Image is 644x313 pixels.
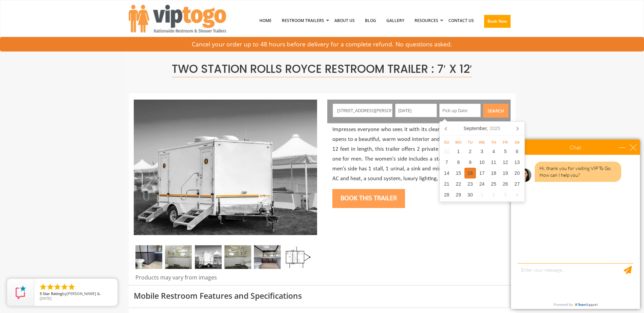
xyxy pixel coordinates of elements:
[488,179,500,189] div: 25
[511,140,523,145] div: Sa
[453,179,464,189] div: 22
[381,3,409,38] a: Gallery
[499,140,511,145] div: Fr
[332,125,505,184] p: Impresses everyone who sees it with its clean, simple white exterior that opens to a beautiful, w...
[224,245,251,269] img: Gel 2 station 03
[490,125,500,132] i: 2025
[464,140,476,145] div: Tu
[453,146,464,157] div: 1
[254,245,281,269] img: A close view of inside of a station with a stall, mirror and cabinets
[441,189,453,200] div: 28
[53,283,61,291] li: 
[488,140,500,145] div: Th
[511,179,523,189] div: 27
[439,104,481,117] input: Pick up Date
[488,157,500,168] div: 11
[134,100,317,235] img: Side view of two station restroom trailer with separate doors for males and females
[254,3,277,38] a: Home
[43,291,62,296] span: Star Rating
[461,123,503,134] div: September,
[464,157,476,168] div: 9
[395,104,437,117] input: Delivery Date
[453,140,464,145] div: Mo
[476,179,488,189] div: 24
[14,286,27,299] img: Review Rating
[195,245,222,269] img: A mini restroom trailer with two separate stations and separate doors for males and females
[441,140,453,145] div: Su
[68,283,76,291] li: 
[484,15,511,28] button: Book Now
[441,168,453,179] div: 14
[329,3,360,38] a: About Us
[453,168,464,179] div: 15
[464,146,476,157] div: 2
[441,157,453,168] div: 7
[476,146,488,157] div: 3
[464,179,476,189] div: 23
[67,291,101,296] span: [PERSON_NAME] &.
[511,189,523,200] div: 4
[135,245,162,269] img: A close view of inside of a station with a stall, mirror and cabinets
[488,189,500,200] div: 2
[476,189,488,200] div: 1
[511,168,523,179] div: 20
[284,245,311,269] img: Floor Plan of 2 station restroom with sink and toilet
[453,157,464,168] div: 8
[277,3,329,38] a: Restroom Trailers
[441,179,453,189] div: 21
[40,292,112,296] span: by
[499,146,511,157] div: 5
[441,146,453,157] div: 31
[507,135,644,313] iframe: Live Chat Box
[479,3,516,42] a: Book Now
[443,3,479,38] a: Contact Us
[483,104,509,118] button: Search
[360,3,381,38] a: Blog
[165,245,192,269] img: Gel 2 station 02
[129,5,226,33] img: VIPTOGO
[476,140,488,145] div: We
[464,168,476,179] div: 16
[134,292,511,300] h3: Mobile Restroom Features and Specifications
[464,189,476,200] div: 30
[60,283,69,291] li: 
[453,189,464,200] div: 29
[488,168,500,179] div: 18
[39,283,47,291] li: 
[409,3,443,38] a: Resources
[499,168,511,179] div: 19
[40,296,52,301] span: [DATE]
[476,157,488,168] div: 10
[134,274,317,285] div: Products may vary from images
[511,157,523,168] div: 13
[333,104,392,117] input: Enter your Address
[46,283,54,291] li: 
[499,179,511,189] div: 26
[511,146,523,157] div: 6
[40,291,42,296] span: 5
[476,168,488,179] div: 17
[499,189,511,200] div: 3
[332,189,405,208] button: Book this trailer
[172,61,472,77] span: Two Station Rolls Royce Restroom Trailer : 7′ x 12′
[488,146,500,157] div: 4
[499,157,511,168] div: 12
